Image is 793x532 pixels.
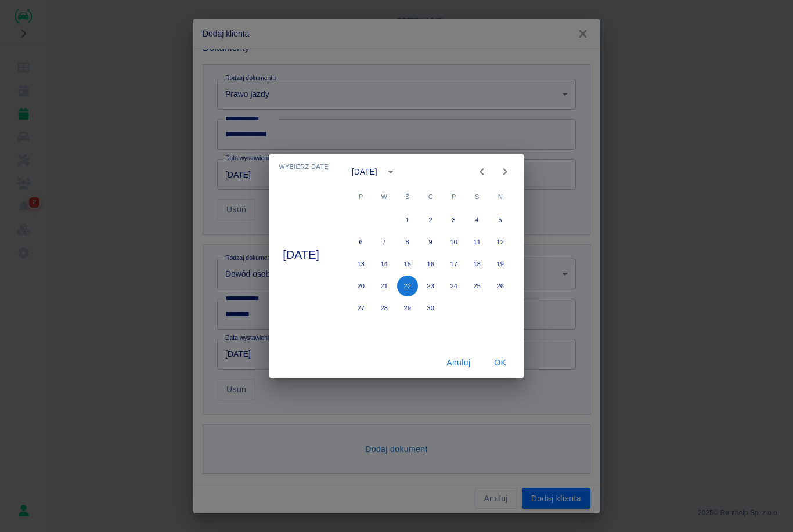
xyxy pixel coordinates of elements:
[283,248,319,262] h4: [DATE]
[397,254,418,274] button: 15
[397,276,418,296] button: 22
[467,231,488,252] button: 11
[397,185,418,208] span: środa
[467,185,488,208] span: sobota
[351,231,372,252] button: 6
[467,209,488,230] button: 4
[467,254,488,274] button: 18
[420,231,441,252] button: 9
[490,231,511,252] button: 12
[444,185,464,208] span: piątek
[397,298,418,319] button: 29
[397,209,418,230] button: 1
[490,185,511,208] span: niedziela
[374,276,395,296] button: 21
[351,185,372,208] span: poniedziałek
[444,231,464,252] button: 10
[444,254,464,274] button: 17
[493,160,517,183] button: Next month
[374,298,395,319] button: 28
[490,276,511,296] button: 26
[374,254,395,274] button: 14
[352,166,377,178] div: [DATE]
[444,276,464,296] button: 24
[440,352,477,374] button: Anuluj
[397,231,418,252] button: 8
[470,160,493,183] button: Previous month
[279,163,329,171] span: Wybierz datę
[381,162,401,182] button: calendar view is open, switch to year view
[482,352,519,374] button: OK
[420,298,441,319] button: 30
[374,231,395,252] button: 7
[490,254,511,274] button: 19
[351,254,372,274] button: 13
[351,276,372,296] button: 20
[420,209,441,230] button: 2
[490,209,511,230] button: 5
[467,276,488,296] button: 25
[374,185,395,208] span: wtorek
[420,276,441,296] button: 23
[420,254,441,274] button: 16
[444,209,464,230] button: 3
[420,185,441,208] span: czwartek
[351,298,372,319] button: 27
